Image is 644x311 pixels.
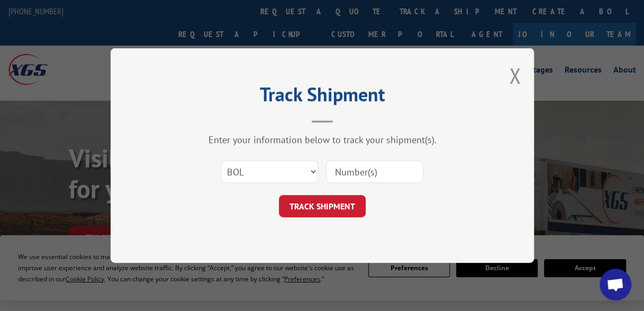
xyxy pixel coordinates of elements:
[326,161,423,183] input: Number(s)
[600,269,631,300] div: Open chat
[279,195,366,217] button: TRACK SHIPMENT
[164,87,481,107] h2: Track Shipment
[164,134,481,146] div: Enter your information below to track your shipment(s).
[509,61,521,90] button: Close modal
